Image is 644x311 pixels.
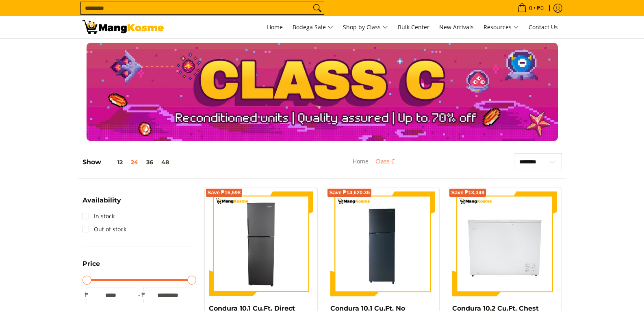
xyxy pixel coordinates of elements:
summary: Open [82,261,100,273]
a: Resources [479,16,523,38]
span: Save ₱13,349 [451,190,484,195]
span: Save ₱16,598 [208,190,241,195]
span: Bulk Center [398,23,429,31]
span: 0 [528,5,533,11]
span: Resources [484,22,519,33]
span: Save ₱14,620.36 [329,190,370,195]
button: Search [311,2,324,14]
h5: Show [82,158,173,166]
button: 12 [101,159,127,165]
a: New Arrivals [435,16,478,38]
span: Shop by Class [343,22,388,33]
button: 48 [157,159,173,165]
img: Condura 10.1 Cu.Ft. Direct Cool TD Manual Inverter Refrigerator, Midnight Sapphire CTD102MNi (Cla... [209,191,314,296]
a: Bulk Center [394,16,434,38]
a: Shop by Class [339,16,392,38]
a: Bodega Sale [288,16,337,38]
span: Bodega Sale [293,22,333,33]
a: In stock [82,210,115,223]
img: Condura 10.1 Cu.Ft. No Frost, Top Freezer Inverter Refrigerator, Midnight Slate Gray CTF107i (Cla... [330,191,435,296]
span: ₱ [139,291,147,299]
summary: Open [82,197,121,210]
button: 36 [142,159,157,165]
nav: Breadcrumbs [303,157,445,175]
span: New Arrivals [439,23,474,31]
a: Home [263,16,287,38]
img: Condura 10.2 Cu.Ft. Chest Freezer Inverter Refrigerator, White CCF102DCI (Class C) [452,191,557,296]
span: ₱0 [536,5,545,11]
a: Class C [375,157,395,165]
span: Availability [82,197,121,204]
span: Home [267,23,283,31]
span: Price [82,261,100,267]
img: Class C Home &amp; Business Appliances: Up to 70% Off l Mang Kosme [82,20,164,34]
a: Contact Us [525,16,562,38]
span: • [515,4,546,13]
a: Home [353,157,369,165]
span: ₱ [82,291,91,299]
a: Out of stock [82,223,126,236]
nav: Main Menu [172,16,562,38]
button: 24 [127,159,142,165]
span: Contact Us [529,23,558,31]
